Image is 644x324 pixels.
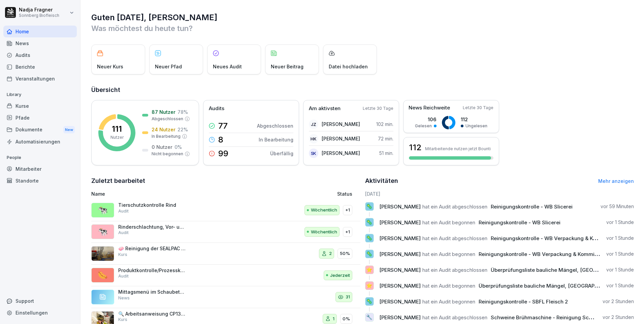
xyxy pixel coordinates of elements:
p: Nadja Fragner [19,7,59,13]
p: vor 59 Minuten [601,203,634,210]
a: News [3,37,77,49]
p: 50% [340,250,350,257]
a: Pfade [3,112,77,124]
span: [PERSON_NAME] [379,251,421,257]
p: News Reichweite [409,104,450,112]
p: Kurs [118,252,127,258]
span: [PERSON_NAME] [379,298,421,305]
a: DokumenteNew [3,124,77,136]
p: Library [3,89,77,100]
span: [PERSON_NAME] [379,314,421,321]
span: Reinigungskontrolle - WB Slicerei [479,219,560,226]
p: 🧼 Reinigung der SEALPAC A6 [118,246,186,252]
p: Kurs [118,317,127,323]
p: Audit [118,230,129,236]
p: Audit [118,273,129,279]
p: Nutzer [110,134,124,140]
p: Rinderschlachtung, Vor- und Nachbereitung [118,224,186,230]
span: Überprüfungsliste bauliche Mängel, [GEOGRAPHIC_DATA] [491,267,632,273]
p: 🐄 [98,204,108,216]
a: Kurse [3,100,77,112]
p: People [3,152,77,163]
p: In Bearbeitung [152,133,181,139]
a: Mittagsmenü im Schaubetrieb KW42News31 [91,286,360,308]
p: vor 1 Stunde [606,266,634,273]
div: New [63,126,75,134]
p: Überfällig [270,150,293,157]
span: Reinigungskontrolle - SBFL Fleisch 2 [479,298,568,305]
div: Home [3,26,77,37]
p: vor 1 Stunde [606,282,634,289]
p: 99 [218,150,228,158]
span: [PERSON_NAME] [379,283,421,289]
p: 0% [343,316,350,322]
p: 0 % [174,143,182,151]
p: 51 min. [379,150,393,157]
a: Berichte [3,61,77,73]
p: Letzte 30 Tage [363,105,393,111]
p: 🦠 [366,297,373,306]
a: Einstellungen [3,307,77,319]
span: hat ein Audit abgeschlossen [422,314,487,321]
p: Abgeschlossen [257,122,293,129]
p: Sonnberg Biofleisch [19,13,59,18]
div: Dokumente [3,124,77,136]
p: Wöchentlich [311,229,337,235]
p: [PERSON_NAME] [322,150,360,157]
p: Was möchtest du heute tun? [91,23,634,34]
a: 🧼 Reinigung der SEALPAC A6Kurs250% [91,243,360,265]
a: 🐄Tierschutzkontrolle RindAuditWöchentlich+1 [91,199,360,221]
p: 🐄 [98,226,108,238]
p: Neuer Beitrag [271,63,303,70]
p: ⭐ [366,281,373,290]
p: 0 Nutzer [152,143,172,151]
h3: 112 [409,142,422,153]
p: 106 [415,116,437,123]
p: 1 [333,316,334,322]
a: Mitarbeiter [3,163,77,175]
p: Neuer Pfad [155,63,182,70]
p: vor 1 Stunde [606,251,634,257]
img: jzbau5zb5nnsyrvfh8vfcf3c.png [91,246,114,261]
p: vor 1 Stunde [606,219,634,226]
p: 8 [218,136,223,144]
p: Letzte 30 Tage [463,105,493,111]
p: Jederzeit [330,272,350,279]
span: hat ein Audit abgeschlossen [422,267,487,273]
p: Am aktivsten [309,105,341,112]
a: Mehr anzeigen [598,178,634,184]
p: 111 [112,125,122,133]
p: vor 1 Stunde [606,235,634,241]
p: 31 [346,294,350,300]
p: 102 min. [376,121,393,128]
p: Produktkontrolle/Prozesskontrolle [118,267,186,273]
p: 24 Nutzer [152,126,175,133]
p: 🦠 [366,249,373,259]
p: 2 [329,250,332,257]
p: Name [91,190,260,197]
p: Nicht begonnen [152,151,183,157]
span: [PERSON_NAME] [379,235,421,241]
h2: Übersicht [91,85,634,95]
p: Audits [209,105,224,112]
p: 🦠 [366,218,373,227]
p: Neues Audit [213,63,242,70]
p: 72 min. [378,135,393,142]
p: 🌭 [98,269,108,281]
span: hat ein Audit abgeschlossen [422,235,487,241]
p: 77 [218,122,228,130]
a: Veranstaltungen [3,73,77,85]
span: hat ein Audit begonnen [422,283,475,289]
p: 22 % [178,126,188,133]
a: Automatisierungen [3,136,77,148]
p: 112 [461,116,487,123]
p: +1 [345,207,350,214]
div: JZ [309,120,318,129]
p: Gelesen [415,123,432,129]
span: Schweine Brühmaschine - Reinigung Schwimmer - Y1234 [491,314,632,321]
span: hat ein Audit abgeschlossen [422,203,487,210]
h2: Aktivitäten [365,176,398,186]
